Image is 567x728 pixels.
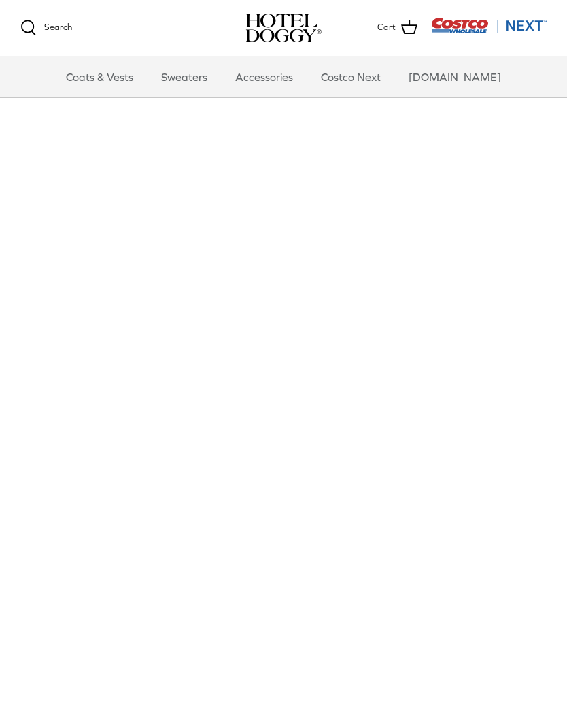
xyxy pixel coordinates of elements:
[54,56,145,97] a: Coats & Vests
[149,56,220,97] a: Sweaters
[431,17,547,34] img: Costco Next
[44,22,72,32] span: Search
[431,26,547,36] a: Visit Costco Next
[223,56,305,97] a: Accessories
[309,56,393,97] a: Costco Next
[245,14,322,42] img: hoteldoggycom
[20,20,72,36] a: Search
[377,20,396,35] span: Cart
[396,56,513,97] a: [DOMAIN_NAME]
[377,19,417,37] a: Cart
[245,14,322,42] a: hoteldoggy.com hoteldoggycom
